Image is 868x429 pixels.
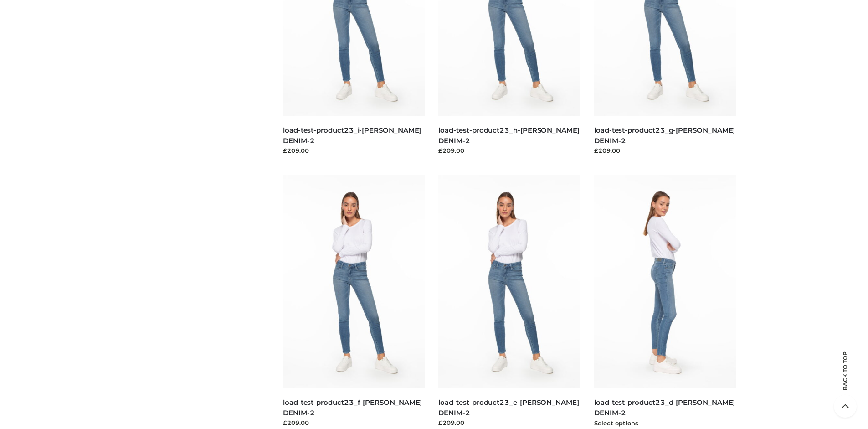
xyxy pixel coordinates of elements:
[283,126,421,145] a: load-test-product23_i-[PERSON_NAME] DENIM-2
[594,146,736,155] div: £209.00
[594,398,735,417] a: load-test-product23_d-[PERSON_NAME] DENIM-2
[438,146,580,155] div: £209.00
[438,418,580,427] div: £209.00
[594,419,638,427] a: Select options
[594,126,735,145] a: load-test-product23_g-[PERSON_NAME] DENIM-2
[283,146,425,155] div: £209.00
[283,418,425,427] div: £209.00
[834,367,857,390] span: Back to top
[438,126,579,145] a: load-test-product23_h-[PERSON_NAME] DENIM-2
[438,398,579,417] a: load-test-product23_e-[PERSON_NAME] DENIM-2
[283,398,422,417] a: load-test-product23_f-[PERSON_NAME] DENIM-2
